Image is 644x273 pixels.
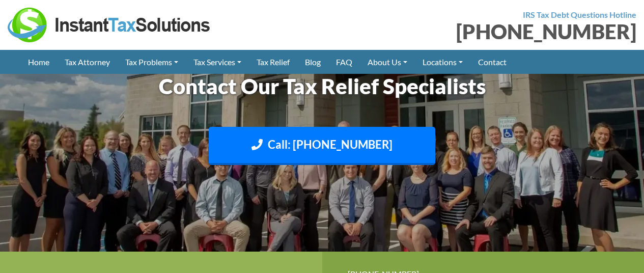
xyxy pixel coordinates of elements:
a: Contact [470,50,514,74]
a: Tax Problems [118,50,186,74]
a: Tax Attorney [57,50,118,74]
a: Call: [PHONE_NUMBER] [209,127,435,165]
h1: Contact Our Tax Relief Specialists [40,71,605,101]
a: Tax Services [186,50,249,74]
div: [PHONE_NUMBER] [330,21,637,42]
a: Tax Relief [249,50,297,74]
a: Blog [297,50,328,74]
img: Instant Tax Solutions Logo [8,8,211,42]
a: About Us [360,50,415,74]
a: Locations [415,50,470,74]
a: Instant Tax Solutions Logo [8,19,211,29]
a: Home [20,50,57,74]
a: FAQ [328,50,360,74]
strong: IRS Tax Debt Questions Hotline [523,10,636,19]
